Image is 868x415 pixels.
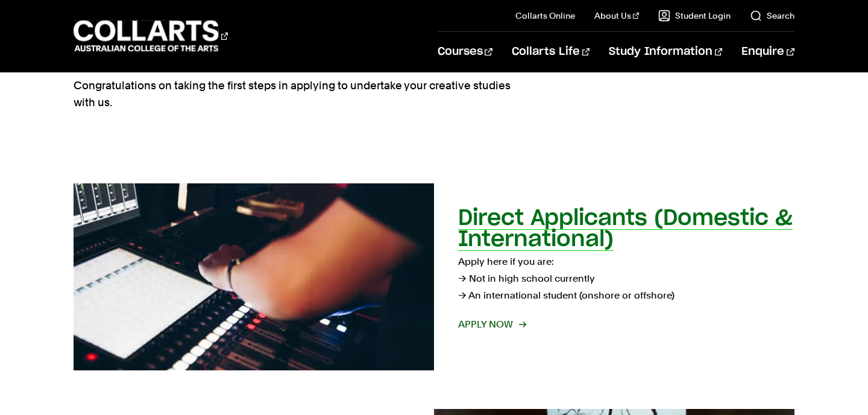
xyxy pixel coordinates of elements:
a: Collarts Life [512,32,590,72]
p: Apply here if you are: → Not in high school currently → An international student (onshore or offs... [458,253,794,304]
a: Student Login [658,10,731,22]
a: Courses [438,32,492,72]
span: Apply now [458,316,525,333]
a: Enquire [741,32,794,72]
a: Collarts Online [515,10,575,22]
a: Search [750,10,794,22]
a: Study Information [609,32,722,72]
a: Direct Applicants (Domestic & International) Apply here if you are:→ Not in high school currently... [74,183,794,370]
a: About Us [594,10,639,22]
h2: Direct Applicants (Domestic & International) [458,207,793,250]
div: Go to homepage [74,19,228,53]
p: Congratulations on taking the first steps in applying to undertake your creative studies with us. [74,77,514,111]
